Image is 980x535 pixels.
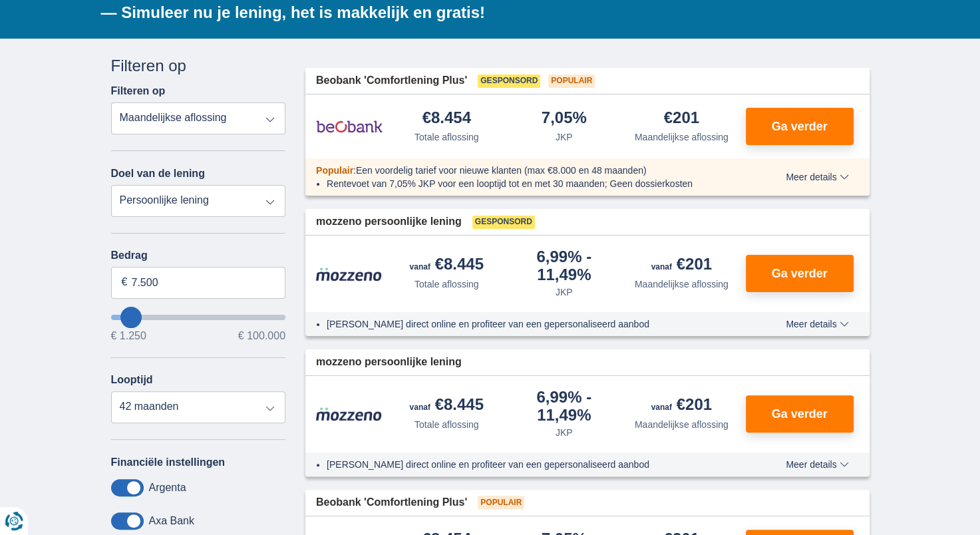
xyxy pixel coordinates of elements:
[316,165,353,176] span: Populair
[478,496,524,509] span: Populair
[786,172,848,182] span: Meer details
[327,317,737,331] li: [PERSON_NAME] direct online en profiteer van een gepersonaliseerd aanbod
[635,418,729,431] div: Maandelijkse aflossing
[478,75,540,88] span: Gesponsord
[746,395,854,433] button: Ga verder
[635,277,729,291] div: Maandelijkse aflossing
[410,397,484,415] div: €8.445
[548,75,595,88] span: Populair
[316,110,383,143] img: product.pl.alt Beobank
[776,172,858,182] button: Meer details
[111,55,286,77] div: Filteren op
[305,164,748,177] div: :
[422,110,471,128] div: €8.454
[746,255,854,292] button: Ga verder
[316,495,467,510] span: Beobank 'Comfortlening Plus'
[111,331,146,341] span: € 1.250
[746,108,854,145] button: Ga verder
[101,3,486,21] b: — Simuleer nu je lening, het is makkelijk en gratis!
[316,355,462,370] span: mozzeno persoonlijke lening
[414,418,479,431] div: Totale aflossing
[556,285,573,299] div: JKP
[511,389,618,423] div: 6,99%
[122,275,128,290] span: €
[786,319,848,329] span: Meer details
[316,73,467,89] span: Beobank 'Comfortlening Plus'
[776,319,858,329] button: Meer details
[149,515,194,527] label: Axa Bank
[771,408,827,420] span: Ga verder
[316,267,383,281] img: product.pl.alt Mozzeno
[327,458,737,471] li: [PERSON_NAME] direct online en profiteer van een gepersonaliseerd aanbod
[472,216,535,229] span: Gesponsord
[664,110,699,128] div: €201
[786,460,848,469] span: Meer details
[635,130,729,144] div: Maandelijkse aflossing
[542,110,587,128] div: 7,05%
[111,85,166,97] label: Filteren op
[776,459,858,470] button: Meer details
[556,426,573,439] div: JKP
[111,456,226,468] label: Financiële instellingen
[111,374,153,386] label: Looptijd
[111,168,205,180] label: Doel van de lening
[111,250,286,262] label: Bedrag
[356,165,647,176] span: Een voordelig tarief voor nieuwe klanten (max €8.000 en 48 maanden)
[511,249,618,283] div: 6,99%
[414,130,479,144] div: Totale aflossing
[149,482,186,494] label: Argenta
[327,177,737,190] li: Rentevoet van 7,05% JKP voor een looptijd tot en met 30 maanden; Geen dossierkosten
[771,120,827,132] span: Ga verder
[316,407,383,421] img: product.pl.alt Mozzeno
[556,130,573,144] div: JKP
[316,214,462,230] span: mozzeno persoonlijke lening
[651,397,712,415] div: €201
[238,331,285,341] span: € 100.000
[414,277,479,291] div: Totale aflossing
[771,267,827,279] span: Ga verder
[651,256,712,275] div: €201
[410,256,484,275] div: €8.445
[111,315,286,320] input: wantToBorrow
